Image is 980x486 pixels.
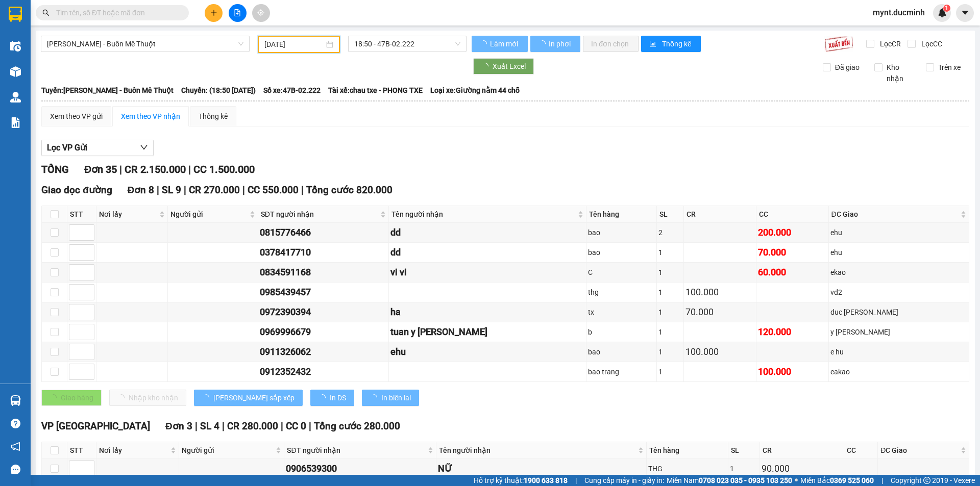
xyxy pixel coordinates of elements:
span: caret-down [961,8,970,17]
div: 200.000 [758,225,827,240]
img: logo-vxr [9,7,22,22]
td: 0815776466 [258,223,389,243]
div: e hu [830,346,967,357]
th: Tên hàng [647,442,728,459]
td: 0834591168 [258,263,389,283]
th: Tên hàng [586,206,657,223]
div: b [588,326,655,338]
span: ĐC Giao [880,445,959,456]
div: duc [PERSON_NAME] [830,306,967,318]
div: 0815776466 [260,225,387,240]
button: aim [252,4,270,22]
span: Miền Nam [667,475,792,486]
span: In DS [330,392,346,403]
span: Hồ Chí Minh - Buôn Mê Thuột [47,36,243,52]
div: 100.000 [685,345,754,359]
span: ⚪️ [795,478,798,482]
td: 0969996679 [258,322,389,342]
td: tuan y wang [389,322,587,342]
span: VP [GEOGRAPHIC_DATA] [41,420,150,432]
th: SL [728,442,760,459]
span: | [184,184,186,196]
th: CR [760,442,844,459]
td: 0911326062 [258,342,389,362]
span: loading [318,394,330,401]
span: Tên người nhận [391,209,576,220]
div: dd [390,245,585,260]
div: 100.000 [758,365,827,379]
div: C [588,267,655,278]
td: 0378417710 [258,243,389,263]
th: CC [844,442,878,459]
span: loading [481,63,493,70]
span: Cung cấp máy in - giấy in: [584,475,664,486]
button: In DS [310,390,354,406]
span: 1 [945,5,948,12]
span: Kho nhận [883,62,918,84]
span: Nơi lấy [99,209,157,220]
img: warehouse-icon [10,395,21,406]
th: STT [67,442,96,459]
th: CC [756,206,829,223]
div: ekao [830,267,967,278]
span: Đã giao [831,62,864,73]
td: ha [389,302,587,322]
span: Xuất Excel [493,61,526,72]
button: Làm mới [472,36,528,52]
div: 0969996679 [260,325,387,339]
div: 120.000 [758,325,827,339]
div: 0906539300 [286,462,434,476]
div: 70.000 [685,305,754,319]
button: Xuất Excel [473,58,534,74]
button: bar-chartThống kê [641,36,701,52]
span: In phơi [549,38,572,49]
span: CC 550.000 [248,184,299,196]
div: bao trang [588,366,655,377]
span: | [188,163,191,175]
td: 0972390394 [258,302,389,322]
div: ehu [390,345,585,359]
span: Người gửi [182,445,274,456]
span: Đơn 35 [84,163,117,175]
div: bao [588,227,655,238]
span: question-circle [11,419,20,428]
div: 0912352432 [260,365,387,379]
span: [PERSON_NAME] sắp xếp [213,392,295,403]
span: | [309,420,311,432]
span: copyright [923,477,930,484]
td: 0912352432 [258,362,389,382]
span: file-add [234,9,241,16]
span: bar-chart [649,40,658,48]
sup: 1 [943,5,950,12]
td: ehu [389,342,587,362]
div: Xem theo VP gửi [50,111,103,122]
span: Giao dọc đường [41,184,112,196]
span: CR 2.150.000 [125,163,186,175]
div: 2 [658,227,682,238]
span: In biên lai [381,392,411,403]
button: In phơi [530,36,580,52]
div: 60.000 [758,265,827,279]
span: Tài xế: chau txe - PHONG TXE [328,85,423,96]
span: Thống kê [662,38,693,49]
div: eakao [830,366,967,377]
span: | [575,475,577,486]
span: | [157,184,159,196]
div: 100.000 [685,285,754,299]
div: 1 [658,267,682,278]
span: plus [210,9,217,16]
strong: 0708 023 035 - 0935 103 250 [699,476,792,484]
img: warehouse-icon [10,41,21,52]
span: CC 1.500.000 [193,163,255,175]
div: 1 [658,346,682,357]
img: warehouse-icon [10,66,21,77]
div: Xem theo VP nhận [121,111,180,122]
td: dd [389,223,587,243]
span: Lọc VP Gửi [47,141,87,154]
span: | [222,420,225,432]
span: CR 270.000 [189,184,240,196]
span: SĐT người nhận [261,209,378,220]
span: ĐC Giao [831,209,959,220]
div: tuan y [PERSON_NAME] [390,325,585,339]
span: CC 0 [286,420,306,432]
